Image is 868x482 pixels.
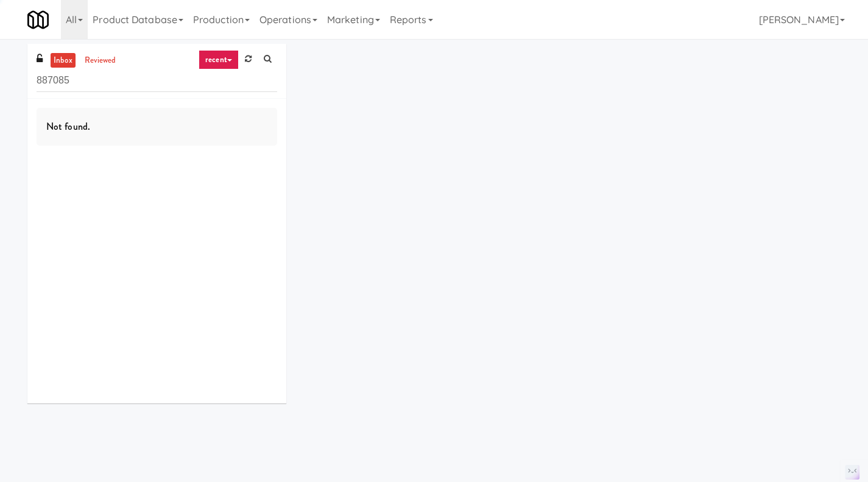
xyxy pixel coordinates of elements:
span: Not found. [46,119,90,133]
input: Search vision orders [37,69,277,92]
a: inbox [51,53,76,68]
img: Micromart [27,9,49,30]
a: recent [199,50,239,69]
a: reviewed [82,53,119,68]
